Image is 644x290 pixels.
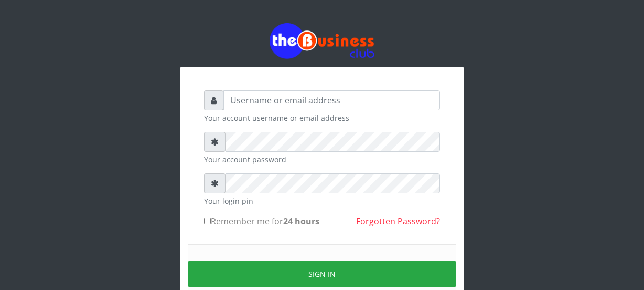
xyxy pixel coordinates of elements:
[204,195,440,206] small: Your login pin
[204,215,319,227] label: Remember me for
[223,90,440,110] input: Username or email address
[204,154,440,165] small: Your account password
[356,215,440,227] a: Forgotten Password?
[283,215,319,227] b: 24 hours
[188,261,456,287] button: Sign in
[204,112,440,123] small: Your account username or email address
[204,217,211,224] input: Remember me for24 hours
